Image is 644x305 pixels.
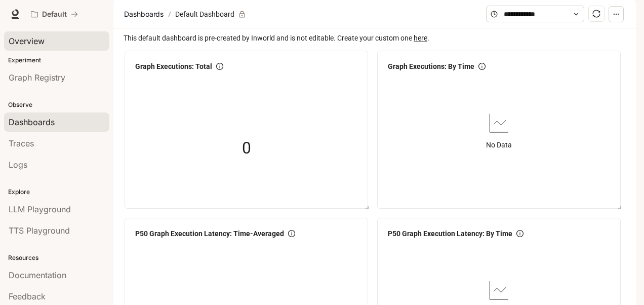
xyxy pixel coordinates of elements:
span: Dashboards [124,8,164,20]
span: Graph Executions: Total [135,61,212,72]
button: All workspaces [26,4,83,24]
span: sync [592,10,600,18]
span: This default dashboard is pre-created by Inworld and is not editable. Create your custom one . [124,32,628,44]
span: info-circle [478,63,486,70]
span: info-circle [216,63,223,70]
span: Graph Executions: By Time [388,61,474,72]
span: info-circle [516,230,524,237]
span: P50 Graph Execution Latency: Time-Averaged [135,228,284,239]
span: / [168,9,171,20]
span: P50 Graph Execution Latency: By Time [388,228,512,239]
a: here [414,34,427,42]
article: No Data [486,139,512,150]
span: info-circle [288,230,295,237]
article: Default Dashboard [173,5,236,24]
p: Default [42,10,67,19]
span: 0 [242,136,251,161]
button: Dashboards [122,8,166,20]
